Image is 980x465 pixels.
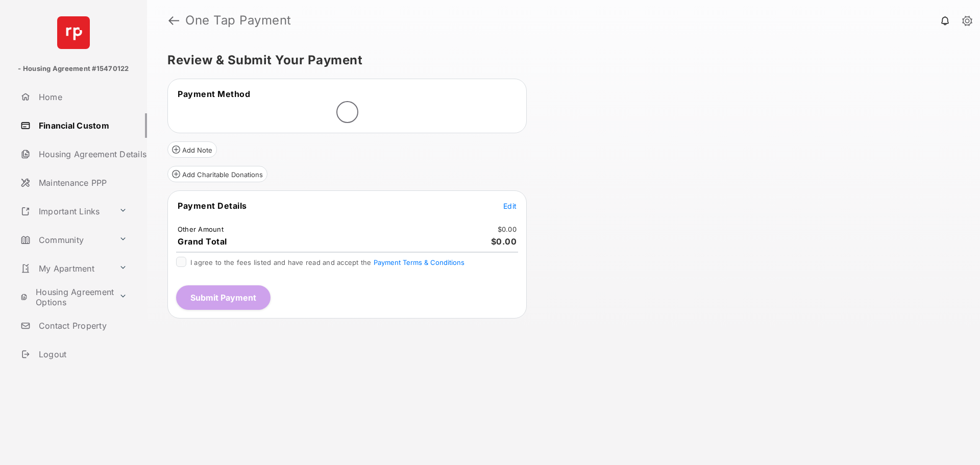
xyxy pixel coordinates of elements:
[178,236,227,247] span: Grand Total
[176,285,271,310] button: Submit Payment
[497,225,517,234] td: $0.00
[16,228,115,252] a: Community
[503,201,517,211] button: Edit
[177,225,224,234] td: Other Amount
[16,113,147,138] a: Financial Custom
[185,14,291,27] strong: One Tap Payment
[167,54,951,66] h5: Review & Submit Your Payment
[167,141,217,158] button: Add Note
[16,85,147,109] a: Home
[178,201,247,211] span: Payment Details
[16,342,147,366] a: Logout
[16,199,115,224] a: Important Links
[18,64,129,74] p: - Housing Agreement #15470122
[178,89,250,99] span: Payment Method
[16,170,147,195] a: Maintenance PPP
[57,16,90,49] img: svg+xml;base64,PHN2ZyB4bWxucz0iaHR0cDovL3d3dy53My5vcmcvMjAwMC9zdmciIHdpZHRoPSI2NCIgaGVpZ2h0PSI2NC...
[16,285,115,309] a: Housing Agreement Options
[491,236,517,247] span: $0.00
[503,202,517,210] span: Edit
[16,256,115,281] a: My Apartment
[374,258,464,266] button: I agree to the fees listed and have read and accept the
[16,313,147,338] a: Contact Property
[16,142,147,166] a: Housing Agreement Details
[167,166,267,182] button: Add Charitable Donations
[190,258,464,266] span: I agree to the fees listed and have read and accept the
